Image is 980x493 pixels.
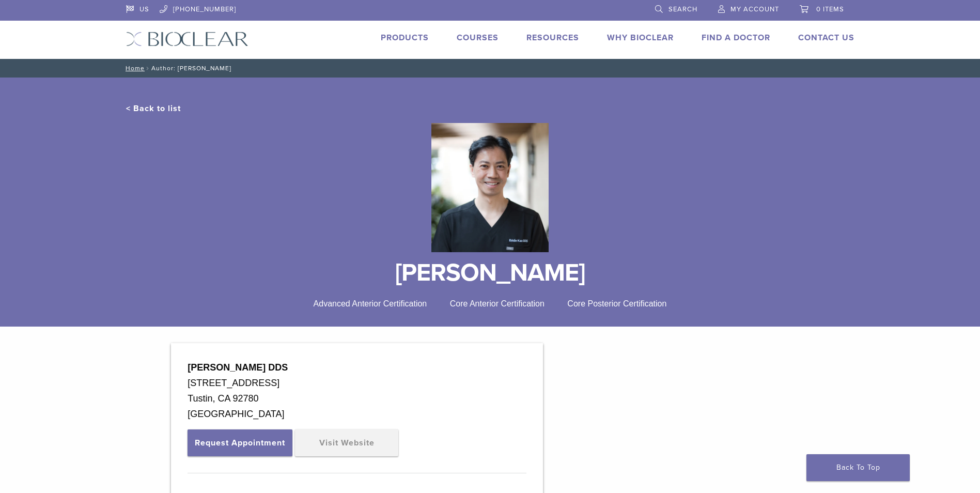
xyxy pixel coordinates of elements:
[730,5,779,13] span: My Account
[816,5,844,13] span: 0 items
[450,299,545,308] span: Core Anterior Certification
[188,362,288,373] strong: [PERSON_NAME] DDS
[314,299,427,308] span: Advanced Anterior Certification
[122,65,145,72] a: Home
[798,33,854,43] a: Contact Us
[668,5,697,13] span: Search
[457,33,499,43] a: Courses
[295,429,398,456] a: Visit Website
[806,454,910,481] a: Back To Top
[431,123,549,252] img: Bioclear
[126,32,248,47] img: Bioclear
[188,429,292,456] button: Request Appointment
[381,33,429,43] a: Products
[145,66,151,71] span: /
[526,33,579,43] a: Resources
[702,33,770,43] a: Find A Doctor
[118,59,862,78] nav: Author: [PERSON_NAME]
[126,260,854,285] h1: [PERSON_NAME]
[567,299,666,308] span: Core Posterior Certification
[188,375,526,391] div: [STREET_ADDRESS]
[126,103,181,114] a: < Back to list
[607,33,674,43] a: Why Bioclear
[188,391,526,422] div: Tustin, CA 92780 [GEOGRAPHIC_DATA]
